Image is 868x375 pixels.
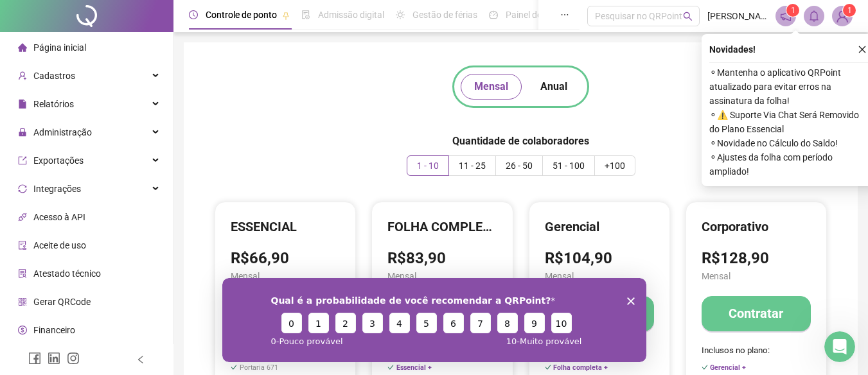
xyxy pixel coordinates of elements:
[18,297,27,306] span: qrcode
[545,364,552,371] span: check
[545,218,654,236] h4: Gerencial
[33,127,92,137] span: Administração
[33,155,84,166] span: Exportações
[33,99,74,109] span: Relatórios
[189,10,198,19] span: clock-circle
[318,10,384,20] span: Admissão digital
[527,74,581,100] button: Anual
[553,161,585,171] span: 51 - 100
[18,269,27,278] span: solution
[791,6,795,15] span: 1
[847,6,852,15] span: 1
[553,363,608,372] span: Folha completa +
[33,268,101,279] span: Atestado técnico
[729,304,783,322] h4: Contratar
[240,363,278,372] span: Portaria 671
[231,249,340,269] h3: R$66,90
[387,364,394,371] span: check
[33,297,91,307] span: Gerar QRCode
[709,42,756,57] span: Novidades !
[18,156,27,165] span: export
[707,9,768,23] span: [PERSON_NAME] Catalan
[222,278,646,362] iframe: Pesquisa da QRPoint
[67,352,80,365] span: instagram
[387,269,497,283] span: Mensal
[702,296,811,331] button: Contratar
[489,10,498,19] span: dashboard
[474,79,508,94] span: Mensal
[710,363,746,372] span: Gerencial +
[387,218,497,236] h4: FOLHA COMPLETA
[231,218,340,236] h4: ESSENCIAL
[396,10,405,19] span: sun
[702,269,811,283] span: Mensal
[48,352,60,365] span: linkedin
[18,100,27,109] span: file
[18,43,27,52] span: home
[282,12,290,19] span: pushpin
[506,161,533,171] span: 26 - 50
[808,10,820,22] span: bell
[545,269,654,283] span: Mensal
[18,184,27,193] span: sync
[833,6,852,26] img: 49852
[540,79,567,94] span: Anual
[683,12,693,21] span: search
[33,212,85,222] span: Acesso à API
[702,249,811,269] h3: R$128,90
[18,71,27,80] span: user-add
[417,161,439,171] span: 1 - 10
[28,352,41,365] span: facebook
[301,10,310,19] span: file-done
[136,355,145,364] span: left
[459,161,486,171] span: 11 - 25
[231,269,340,283] span: Mensal
[702,344,811,358] span: Inclusos no plano:
[18,241,27,250] span: audit
[858,45,867,54] span: close
[506,10,556,20] span: Painel do DP
[18,326,27,335] span: dollar
[560,10,569,19] span: ellipsis
[387,249,497,269] h3: R$83,90
[33,42,86,53] span: Página inicial
[824,331,855,362] iframe: Intercom live chat
[33,240,86,250] span: Aceite de uso
[702,218,811,236] h4: Corporativo
[461,74,522,100] button: Mensal
[412,10,477,20] span: Gestão de férias
[33,184,81,194] span: Integrações
[396,363,432,372] span: Essencial +
[231,364,238,371] span: check
[33,325,75,335] span: Financeiro
[702,364,709,371] span: check
[786,4,799,17] sup: 1
[780,10,792,22] span: notification
[206,10,277,20] span: Controle de ponto
[18,213,27,222] span: api
[18,128,27,137] span: lock
[545,249,654,269] h3: R$104,90
[843,4,856,17] sup: Atualize o seu contato no menu Meus Dados
[33,71,75,81] span: Cadastros
[452,134,589,149] h5: Quantidade de colaboradores
[605,161,625,171] span: +100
